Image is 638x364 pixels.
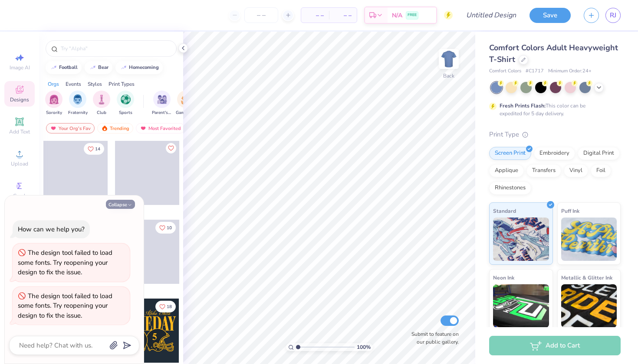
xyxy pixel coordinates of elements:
[493,206,516,215] span: Standard
[85,61,112,74] button: bear
[166,143,176,153] button: Like
[95,147,100,151] span: 14
[493,284,549,328] img: Neon Ink
[121,94,131,104] img: Sports Image
[93,91,110,116] div: filter for Club
[48,80,59,88] div: Orgs
[167,305,172,309] span: 18
[357,343,371,351] span: 100 %
[167,226,172,230] span: 10
[109,80,135,88] div: Print Types
[489,147,531,160] div: Screen Print
[534,147,575,160] div: Embroidery
[489,182,531,195] div: Rhinestones
[176,110,196,116] span: Game Day
[306,11,324,20] span: – –
[561,284,617,328] img: Metallic & Glitter Ink
[46,61,82,74] button: football
[136,123,185,133] div: Most Favorited
[176,91,196,116] div: filter for Game Day
[489,164,524,177] div: Applique
[157,94,167,104] img: Parent's Weekend Image
[49,94,59,104] img: Sorority Image
[591,164,611,177] div: Foil
[440,50,457,68] img: Back
[526,164,561,177] div: Transfers
[68,91,88,116] button: filter button
[68,110,88,116] span: Fraternity
[18,292,112,320] div: The design tool failed to load some fonts. Try reopening your design to fix the issue.
[152,91,172,116] div: filter for Parent's Weekend
[561,218,617,261] img: Puff Ink
[10,64,30,71] span: Image AI
[18,225,85,234] div: How can we help you?
[526,68,544,75] span: # C1717
[13,192,26,199] span: Greek
[489,130,621,140] div: Print Type
[97,94,106,104] img: Club Image
[500,102,546,109] strong: Fresh Prints Flash:
[119,110,132,116] span: Sports
[60,44,171,53] input: Try "Alpha"
[129,65,159,70] div: homecoming
[46,123,95,133] div: Your Org's Fav
[66,80,81,88] div: Events
[561,273,612,282] span: Metallic & Glitter Ink
[117,91,134,116] button: filter button
[120,65,127,70] img: trend_line.gif
[18,248,112,276] div: The design tool failed to load some fonts. Try reopening your design to fix the issue.
[152,110,172,116] span: Parent's Weekend
[176,91,196,116] button: filter button
[50,65,57,70] img: trend_line.gif
[561,206,579,215] span: Puff Ink
[97,110,106,116] span: Club
[9,128,30,135] span: Add Text
[500,102,606,117] div: This color can be expedited for 5 day delivery.
[89,65,96,70] img: trend_line.gif
[548,68,592,75] span: Minimum Order: 24 +
[98,65,109,70] div: bear
[443,72,454,80] div: Back
[155,222,176,234] button: Like
[93,91,110,116] button: filter button
[140,125,147,131] img: most_fav.gif
[106,200,135,209] button: Collapse
[610,10,616,20] span: RJ
[529,8,571,23] button: Save
[155,301,176,312] button: Like
[10,96,29,103] span: Designs
[97,123,133,133] div: Trending
[117,91,134,116] div: filter for Sports
[11,160,28,167] span: Upload
[489,68,521,75] span: Comfort Colors
[46,110,62,116] span: Sorority
[459,6,523,24] input: Untitled Design
[493,218,549,261] img: Standard
[115,61,163,74] button: homecoming
[408,12,417,18] span: FREE
[334,11,352,20] span: – –
[84,143,104,155] button: Like
[407,330,459,346] label: Submit to feature on our public gallery.
[392,11,402,20] span: N/A
[88,80,102,88] div: Styles
[605,8,621,23] a: RJ
[50,125,57,131] img: most_fav.gif
[564,164,588,177] div: Vinyl
[73,94,82,104] img: Fraternity Image
[578,147,620,160] div: Digital Print
[59,65,78,70] div: football
[181,94,191,104] img: Game Day Image
[244,7,278,23] input: – –
[45,91,62,116] div: filter for Sorority
[152,91,172,116] button: filter button
[101,125,108,131] img: trending.gif
[493,273,514,282] span: Neon Ink
[68,91,88,116] div: filter for Fraternity
[489,42,618,65] span: Comfort Colors Adult Heavyweight T-Shirt
[45,91,62,116] button: filter button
